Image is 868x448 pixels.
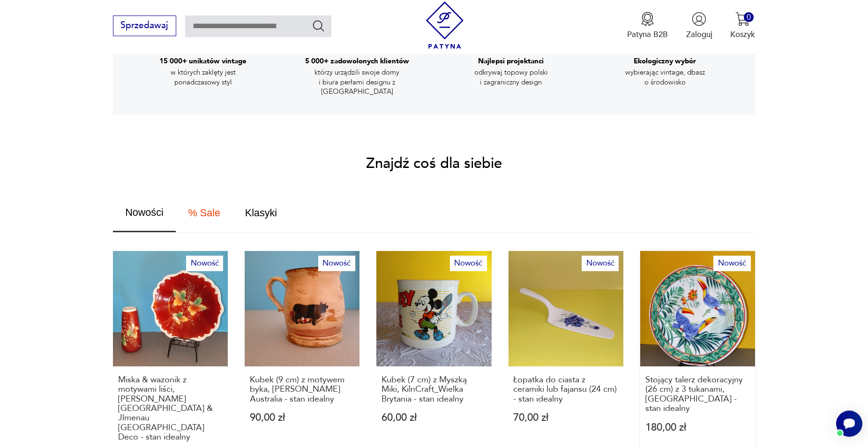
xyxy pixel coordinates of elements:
[692,12,706,26] img: Ikonka użytkownika
[645,423,750,433] p: 180,00 zł
[245,208,277,218] span: Klasyki
[645,375,750,414] p: Stojący talerz dekoracyjny (26 cm) z 3 tukanami, [GEOGRAPHIC_DATA] - stan idealny
[686,12,712,40] button: Zaloguj
[305,56,409,66] h3: 5 000+ zadowolonych klientów
[459,68,562,87] p: odkrywaj topowy polski i zagraniczny design
[627,12,668,40] button: Patyna B2B
[513,413,618,423] p: 70,00 zł
[744,12,754,22] div: 0
[312,19,325,32] button: Szukaj
[640,12,655,26] img: Ikona medalu
[730,29,755,40] p: Koszyk
[366,157,502,170] h2: Znajdź coś dla siebie
[250,413,355,423] p: 90,00 zł
[113,23,176,30] a: Sprzedawaj
[151,68,254,87] p: w których zaklęty jest ponadczasowy styl
[306,68,409,96] p: którzy urządzili swoje domy i biura perłami designu z [GEOGRAPHIC_DATA]
[686,29,712,40] p: Zaloguj
[382,413,486,423] p: 60,00 zł
[627,12,668,40] a: Ikona medaluPatyna B2B
[735,12,750,26] img: Ikona koszyka
[250,375,355,404] p: Kubek (9 cm) z motywem byka, [PERSON_NAME] Australia - stan idealny
[478,56,544,66] h3: Najlepsi projektanci
[113,15,176,36] button: Sprzedawaj
[614,68,717,87] p: wybierając vintage, dbasz o środowisko
[159,56,247,66] h3: 15 000+ unikatów vintage
[188,208,220,218] span: % Sale
[118,375,223,442] p: Miska & wazonik z motywami liści, [PERSON_NAME] [GEOGRAPHIC_DATA] & Jlmenau [GEOGRAPHIC_DATA] Dec...
[627,29,668,40] p: Patyna B2B
[836,410,862,437] iframe: Smartsupp widget button
[634,56,696,66] h3: Ekologiczny wybór
[513,375,618,404] p: Łopatka do ciasta z ceramiki lub fajansu (24 cm) - stan idealny
[382,375,486,404] p: Kubek (7 cm) z Myszką Miki, KilnCraft_Wielka Brytania - stan idealny
[125,207,164,218] span: Nowości
[730,12,755,40] button: 0Koszyk
[421,1,469,49] img: Patyna - sklep z meblami i dekoracjami vintage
